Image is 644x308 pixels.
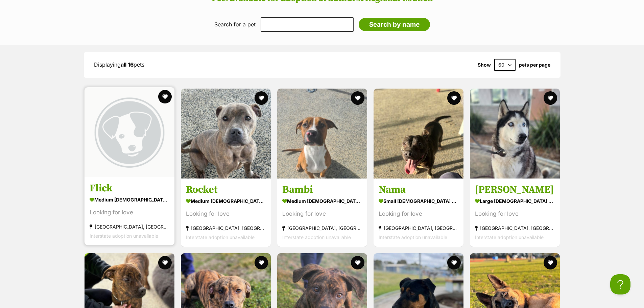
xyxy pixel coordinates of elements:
[277,178,367,247] a: Bambi medium [DEMOGRAPHIC_DATA] Dog Looking for love [GEOGRAPHIC_DATA], [GEOGRAPHIC_DATA] Interst...
[359,18,430,31] input: Search by name
[379,209,458,218] div: Looking for love
[186,183,266,196] h3: Rocket
[94,61,144,68] span: Displaying pets
[351,256,364,269] button: favourite
[379,183,458,196] h3: Nama
[214,21,256,27] label: Search for a pet
[475,209,555,218] div: Looking for love
[379,223,458,233] div: [GEOGRAPHIC_DATA], [GEOGRAPHIC_DATA]
[519,62,550,68] label: pets per page
[478,62,491,68] span: Show
[282,223,362,233] div: [GEOGRAPHIC_DATA], [GEOGRAPHIC_DATA]
[121,61,134,68] strong: all 16
[90,222,169,231] div: [GEOGRAPHIC_DATA], [GEOGRAPHIC_DATA]
[282,209,362,218] div: Looking for love
[85,87,174,177] img: Flick
[282,234,351,240] span: Interstate adoption unavailable
[158,90,172,103] button: favourite
[470,178,560,247] a: [PERSON_NAME] large [DEMOGRAPHIC_DATA] Dog Looking for love [GEOGRAPHIC_DATA], [GEOGRAPHIC_DATA] ...
[255,256,268,269] button: favourite
[282,196,362,206] div: medium [DEMOGRAPHIC_DATA] Dog
[90,182,169,195] h3: Flick
[277,89,367,179] img: Bambi
[544,91,557,105] button: favourite
[158,256,172,269] button: favourite
[186,223,266,233] div: [GEOGRAPHIC_DATA], [GEOGRAPHIC_DATA]
[447,91,461,105] button: favourite
[475,183,555,196] h3: [PERSON_NAME]
[374,178,463,247] a: Nama small [DEMOGRAPHIC_DATA] Dog Looking for love [GEOGRAPHIC_DATA], [GEOGRAPHIC_DATA] Interstat...
[90,233,158,239] span: Interstate adoption unavailable
[85,177,174,245] a: Flick medium [DEMOGRAPHIC_DATA] Dog Looking for love [GEOGRAPHIC_DATA], [GEOGRAPHIC_DATA] Interst...
[475,223,555,233] div: [GEOGRAPHIC_DATA], [GEOGRAPHIC_DATA]
[186,196,266,206] div: medium [DEMOGRAPHIC_DATA] Dog
[475,196,555,206] div: large [DEMOGRAPHIC_DATA] Dog
[255,91,268,105] button: favourite
[90,195,169,205] div: medium [DEMOGRAPHIC_DATA] Dog
[90,208,169,217] div: Looking for love
[379,196,458,206] div: small [DEMOGRAPHIC_DATA] Dog
[181,178,271,247] a: Rocket medium [DEMOGRAPHIC_DATA] Dog Looking for love [GEOGRAPHIC_DATA], [GEOGRAPHIC_DATA] Inters...
[186,234,255,240] span: Interstate adoption unavailable
[475,234,544,240] span: Interstate adoption unavailable
[544,256,557,269] button: favourite
[610,274,630,294] iframe: Help Scout Beacon - Open
[282,183,362,196] h3: Bambi
[186,209,266,218] div: Looking for love
[470,89,560,179] img: Damon
[374,89,463,179] img: Nama
[181,89,271,179] img: Rocket
[447,256,461,269] button: favourite
[351,91,364,105] button: favourite
[379,234,447,240] span: Interstate adoption unavailable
